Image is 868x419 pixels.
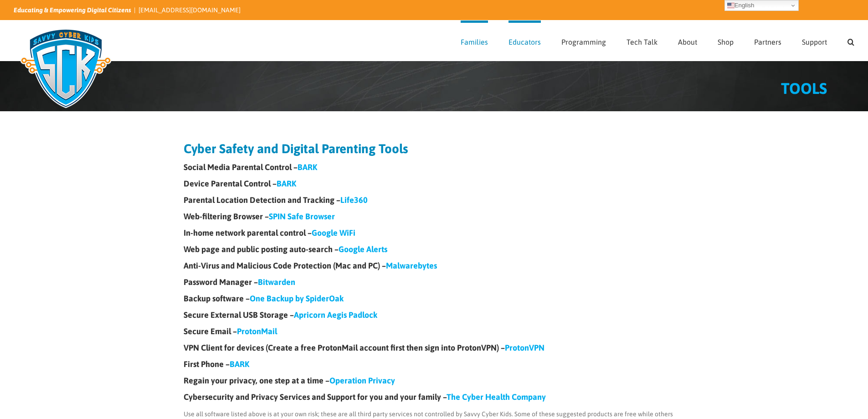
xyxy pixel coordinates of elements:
[339,244,387,254] a: Google Alerts
[184,393,685,401] h4: Cybersecurity and Privacy Services and Support for you and your family –
[277,179,296,188] a: BARK
[718,21,734,61] a: Shop
[754,38,781,46] span: Partners
[754,21,781,61] a: Partners
[847,21,854,61] a: Search
[14,6,131,14] i: Educating & Empowering Digital Citizens
[678,38,697,46] span: About
[718,38,734,46] span: Shop
[508,38,541,46] span: Educators
[447,392,546,402] a: The Cyber Health Company
[508,21,541,61] a: Educators
[461,21,488,61] a: Families
[505,343,544,352] a: ProtonVPN
[258,277,295,287] a: Bitwarden
[461,21,854,61] nav: Main Menu
[781,79,827,97] span: TOOLS
[294,310,377,320] a: Apricorn Aegis Padlock
[184,142,685,155] h2: Cyber Safety and Digital Parenting Tools
[184,180,685,188] h4: Device Parental Control –
[802,21,827,61] a: Support
[461,38,488,46] span: Families
[184,262,685,270] h4: Anti-Virus and Malicious Code Protection (Mac and PC) –
[14,23,118,114] img: Savvy Cyber Kids Logo
[184,212,685,221] h4: Web-filtering Browser –
[237,326,277,336] a: ProtonMail
[627,21,657,61] a: Tech Talk
[184,376,395,385] strong: Regain your privacy, one step at a time –
[340,195,368,205] a: Life360
[627,38,657,46] span: Tech Talk
[386,261,437,270] a: Malwarebytes
[184,163,685,171] h4: Social Media Parental Control –
[184,360,685,368] h4: First Phone –
[298,162,317,172] a: BARK
[184,327,685,336] h4: Secure Email –
[184,229,685,237] h4: In-home network parental control –
[329,376,395,385] a: Operation Privacy
[184,245,685,253] h4: Web page and public posting auto-search –
[184,344,685,352] h4: VPN Client for devices (Create a free ProtonMail account first then sign into ProtonVPN) –
[802,38,827,46] span: Support
[184,196,685,204] h4: Parental Location Detection and Tracking –
[678,21,697,61] a: About
[184,311,685,319] h4: Secure External USB Storage –
[230,359,249,369] a: BARK
[184,295,685,303] h4: Backup software –
[727,2,734,9] img: en
[312,228,355,238] a: Google WiFi
[561,21,606,61] a: Programming
[250,294,344,303] a: One Backup by SpiderOak
[139,6,241,14] a: [EMAIL_ADDRESS][DOMAIN_NAME]
[269,212,335,221] a: SPIN Safe Browser
[561,38,606,46] span: Programming
[184,278,685,286] h4: Password Manager –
